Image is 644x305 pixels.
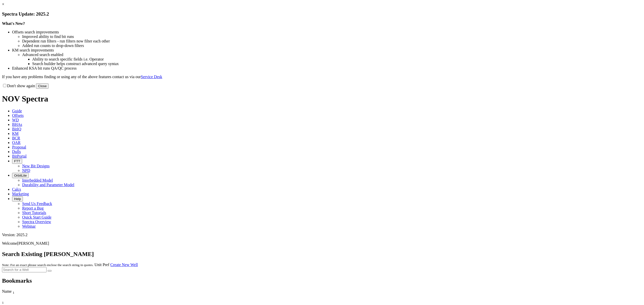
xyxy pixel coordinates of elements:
a: Webinar [22,224,36,228]
a: Service Desk [141,75,162,79]
a: WD [12,118,19,122]
div: Name Sort None [2,289,609,295]
div: Version: 2025.2 [2,233,642,237]
li: Advanced search enabled [22,53,642,57]
a: Spectra Overview [22,220,51,224]
label: Don't show again [2,84,35,88]
a: New Bit Designs [22,164,50,168]
a: Unit Pref [94,263,109,267]
h2: Bookmarks [2,277,642,284]
a: Durability and Parameter Model [22,183,74,187]
a: Short Tutorials [22,211,46,215]
a: BitPortal [12,154,27,158]
input: Don't show again [3,84,6,87]
li: Search builder helps construct advanced query syntax [32,62,642,66]
li: Improved ability to find bit runs [22,34,642,39]
a: Proposal [12,145,26,149]
small: Note: For an exact phrase search enclose the search string in quotes. [2,263,93,267]
a: Calcs [12,187,21,191]
a: BHAs [12,122,22,127]
sub: 1 [2,301,4,304]
li: Added run counts to drop-down filters [22,43,642,48]
a: Create New Well [110,263,138,267]
input: Search for a Well [2,267,47,272]
li: Offsets search improvements [12,30,642,34]
a: BitIQ [12,127,21,131]
button: Close [36,83,49,89]
p: If you have any problems finding or using any of the above features contact us via our [2,75,642,79]
a: KM [12,131,19,136]
h3: Spectra Update: 2025.2 [2,11,642,17]
a: Marketing [12,192,29,196]
span: Help [14,197,21,201]
a: Guide [12,109,22,113]
li: Enhanced KSA bit runs QA/QC process [12,66,642,71]
button: Help [12,196,23,201]
strong: What's New? [2,21,25,26]
a: Quick Start Guide [22,215,51,219]
a: Send Us Feedback [22,201,52,206]
a: BCR [12,136,20,140]
button: FTT [12,159,22,164]
button: OrbitLite [12,173,29,178]
a: NPD [22,168,30,173]
a: Dulls [12,149,21,154]
a: Report a Bug [22,206,44,210]
span: Sort None [13,289,14,293]
span: Name [2,289,12,293]
h2: Search Existing [PERSON_NAME] [2,251,642,258]
a: × [2,2,4,6]
span: OrbitLite [14,174,27,177]
span: [PERSON_NAME] [17,241,49,245]
span: FTT [14,159,20,163]
span: Sort None [2,299,4,303]
p: Welcome [2,241,642,246]
a: Offsets [12,113,24,118]
div: Sort None [2,299,27,305]
a: Interbedded Model [22,178,53,182]
a: OAR [12,140,21,145]
li: Dependent run filters - run filters now filter each other [22,39,642,43]
sub: 1 [13,291,14,294]
li: KM search improvements [12,48,642,53]
div: Sort None [2,289,609,299]
div: Column Menu [2,295,609,299]
h1: NOV Spectra [2,94,642,104]
li: Ability to search specific fields i.e. Operator [32,57,642,62]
